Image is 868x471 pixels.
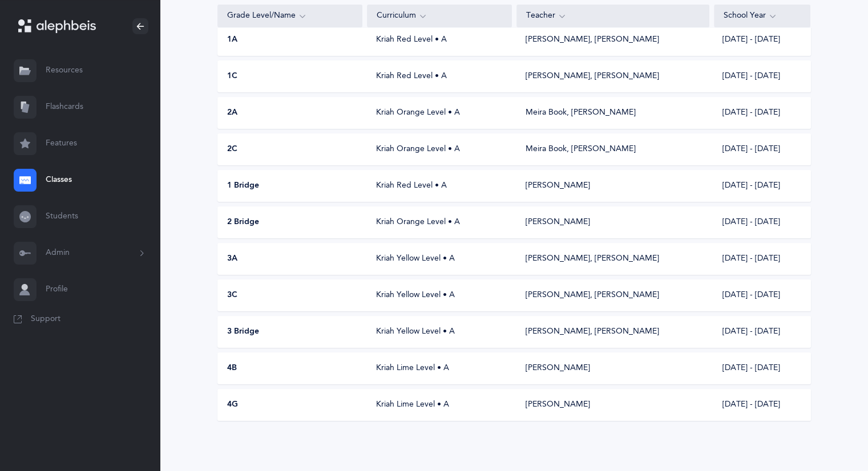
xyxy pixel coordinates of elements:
[526,326,659,338] div: [PERSON_NAME], [PERSON_NAME]
[526,107,636,119] div: Meira Book, [PERSON_NAME]
[367,253,512,265] div: Kriah Yellow Level • A
[227,399,238,411] span: 4G
[227,34,237,46] span: 1A
[367,107,512,119] div: Kriah Orange Level • A
[713,363,810,374] div: [DATE] - [DATE]
[526,34,659,46] div: [PERSON_NAME], [PERSON_NAME]
[526,144,636,155] div: Meira Book, [PERSON_NAME]
[367,34,512,46] div: Kriah Red Level • A
[367,144,512,155] div: Kriah Orange Level • A
[526,10,700,22] div: Teacher
[367,290,512,301] div: Kriah Yellow Level • A
[526,290,659,301] div: [PERSON_NAME], [PERSON_NAME]
[526,71,659,82] div: [PERSON_NAME], [PERSON_NAME]
[227,217,259,228] span: 2 Bridge
[526,180,590,192] div: [PERSON_NAME]
[377,10,502,22] div: Curriculum
[227,71,237,82] span: 1C
[713,326,810,338] div: [DATE] - [DATE]
[713,217,810,228] div: [DATE] - [DATE]
[227,144,237,155] span: 2C
[526,217,590,228] div: [PERSON_NAME]
[526,253,659,265] div: [PERSON_NAME], [PERSON_NAME]
[227,253,237,265] span: 3A
[713,180,810,192] div: [DATE] - [DATE]
[526,399,590,411] div: [PERSON_NAME]
[713,253,810,265] div: [DATE] - [DATE]
[713,34,810,46] div: [DATE] - [DATE]
[227,363,237,374] span: 4B
[713,399,810,411] div: [DATE] - [DATE]
[227,326,259,338] span: 3 Bridge
[367,399,512,411] div: Kriah Lime Level • A
[367,71,512,82] div: Kriah Red Level • A
[713,144,810,155] div: [DATE] - [DATE]
[713,107,810,119] div: [DATE] - [DATE]
[367,363,512,374] div: Kriah Lime Level • A
[367,180,512,192] div: Kriah Red Level • A
[713,290,810,301] div: [DATE] - [DATE]
[367,326,512,338] div: Kriah Yellow Level • A
[227,10,353,22] div: Grade Level/Name
[367,217,512,228] div: Kriah Orange Level • A
[713,71,810,82] div: [DATE] - [DATE]
[227,180,259,192] span: 1 Bridge
[526,363,590,374] div: [PERSON_NAME]
[724,10,801,22] div: School Year
[227,107,237,119] span: 2A
[227,290,237,301] span: 3C
[31,314,60,325] span: Support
